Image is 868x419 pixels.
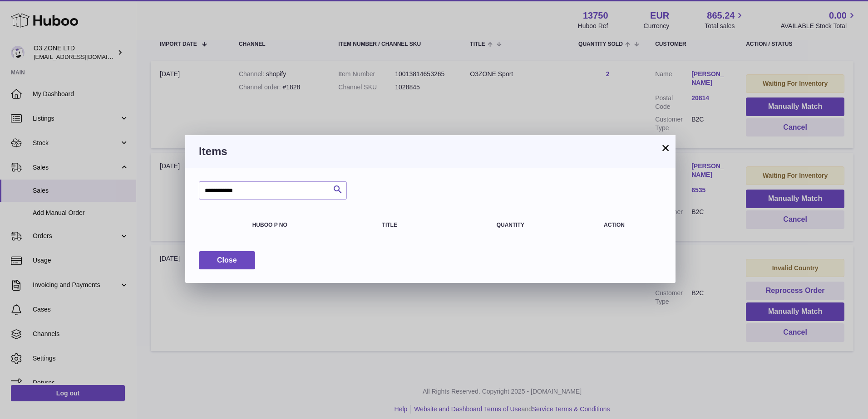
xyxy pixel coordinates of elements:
th: Action [567,213,662,237]
span: Close [217,256,237,264]
th: Quantity [454,213,567,237]
button: × [660,142,671,153]
th: Title [373,213,454,237]
th: Huboo P no [243,213,373,237]
h3: Items [199,144,662,159]
button: Close [199,251,255,270]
